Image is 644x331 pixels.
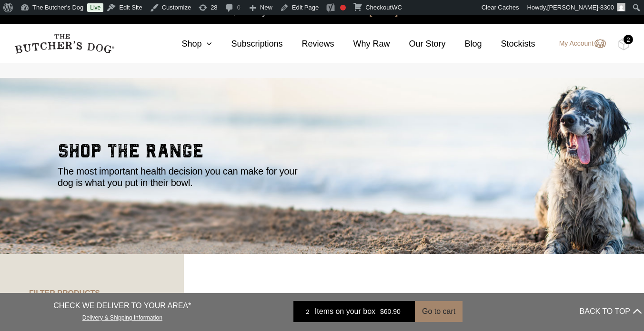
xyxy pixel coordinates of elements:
[618,38,630,50] img: TBD_Cart-Full.png
[624,35,633,44] div: 2
[547,4,614,11] span: [PERSON_NAME]-8300
[628,6,634,17] a: close
[82,312,162,321] a: Delivery & Shipping Information
[293,301,415,322] a: 2 Items on your box $60.90
[282,38,334,50] a: Reviews
[58,142,586,165] h2: shop the range
[340,5,346,10] div: Focus keyphrase not set
[380,308,384,315] span: $
[301,307,315,316] div: 2
[212,38,282,50] a: Subscriptions
[446,38,482,50] a: Blog
[53,300,191,312] p: CHECK WE DELIVER TO YOUR AREA*
[580,300,642,323] button: BACK TO TOP
[390,38,446,50] a: Our Story
[415,301,463,322] button: Go to cart
[315,306,375,317] span: Items on your box
[58,165,310,188] p: The most important health decision you can make for your dog is what you put in their bowl.
[550,38,606,49] a: My Account
[334,38,390,50] a: Why Raw
[162,38,212,50] a: Shop
[482,38,535,50] a: Stockists
[87,3,103,12] a: Live
[380,308,401,315] bdi: 60.90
